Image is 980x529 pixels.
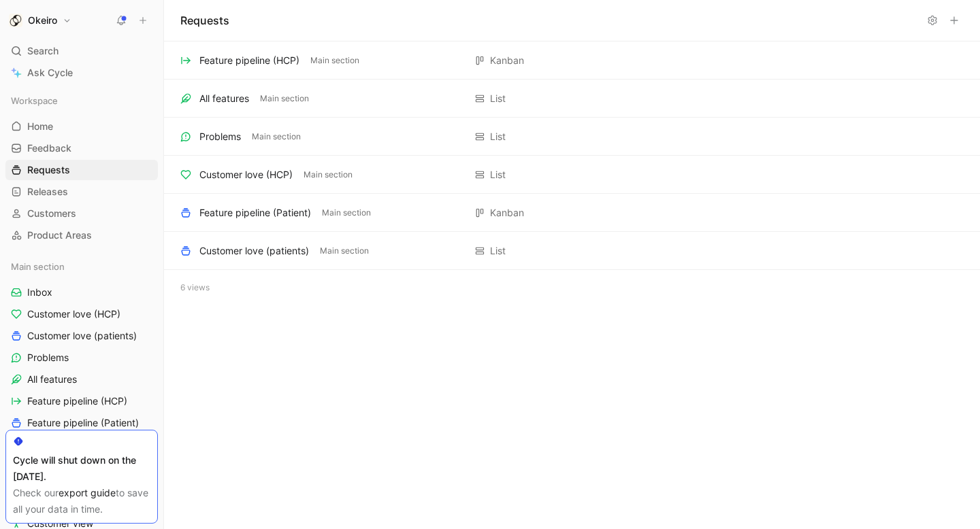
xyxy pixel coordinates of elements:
[164,80,980,118] div: All featuresMain sectionListView actions
[199,52,299,69] div: Feature pipeline (HCP)
[164,156,980,194] div: Customer love (HCP)Main sectionListView actions
[27,416,139,430] span: Feature pipeline (Patient)
[27,65,73,81] span: Ask Cycle
[164,232,980,270] div: Customer love (patients)Main sectionListView actions
[5,160,158,180] a: Requests
[180,12,229,29] h1: Requests
[27,373,77,386] span: All features
[490,90,506,107] div: List
[5,326,158,346] a: Customer love (patients)
[5,41,158,61] div: Search
[199,167,293,183] div: Customer love (HCP)
[27,286,52,299] span: Inbox
[5,225,158,245] a: Product Areas
[164,194,980,232] div: Feature pipeline (Patient)Main sectionKanbanView actions
[11,94,58,107] span: Workspace
[164,118,980,156] div: ProblemsMain sectionListView actions
[5,391,158,411] a: Feature pipeline (HCP)
[322,206,371,220] span: Main section
[490,167,506,183] div: List
[27,163,70,177] span: Requests
[5,116,158,137] a: Home
[13,485,150,517] div: Check our to save all your data in time.
[320,244,369,258] span: Main section
[199,205,311,221] div: Feature pipeline (Patient)
[310,54,359,67] span: Main section
[490,243,506,259] div: List
[490,52,524,69] div: Kanban
[5,138,158,158] a: Feedback
[11,260,65,273] span: Main section
[5,203,158,224] a: Customers
[317,245,372,257] button: Main section
[59,487,116,498] a: export guide
[9,14,22,27] img: Okeiro
[5,282,158,303] a: Inbox
[27,141,71,155] span: Feedback
[5,90,158,111] div: Workspace
[5,413,158,433] a: Feature pipeline (Patient)
[199,90,249,107] div: All features
[27,307,120,321] span: Customer love (HCP)
[249,131,304,143] button: Main section
[27,185,68,199] span: Releases
[5,63,158,83] a: Ask Cycle
[490,129,506,145] div: List
[5,11,75,30] button: OkeiroOkeiro
[27,43,59,59] span: Search
[5,256,158,277] div: Main section
[490,205,524,221] div: Kanban
[5,369,158,390] a: All features
[5,182,158,202] a: Releases
[164,270,980,305] div: 6 views
[27,207,76,220] span: Customers
[199,129,241,145] div: Problems
[5,256,158,433] div: Main sectionInboxCustomer love (HCP)Customer love (patients)ProblemsAll featuresFeature pipeline ...
[5,347,158,368] a: Problems
[5,304,158,324] a: Customer love (HCP)
[308,54,362,67] button: Main section
[252,130,301,143] span: Main section
[13,452,150,485] div: Cycle will shut down on the [DATE].
[164,41,980,80] div: Feature pipeline (HCP)Main sectionKanbanView actions
[257,92,312,105] button: Main section
[304,168,353,182] span: Main section
[27,394,127,408] span: Feature pipeline (HCP)
[27,120,53,133] span: Home
[27,228,92,242] span: Product Areas
[27,351,69,364] span: Problems
[28,14,57,27] h1: Okeiro
[301,169,355,181] button: Main section
[260,92,309,105] span: Main section
[199,243,309,259] div: Customer love (patients)
[319,207,374,219] button: Main section
[27,329,137,343] span: Customer love (patients)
